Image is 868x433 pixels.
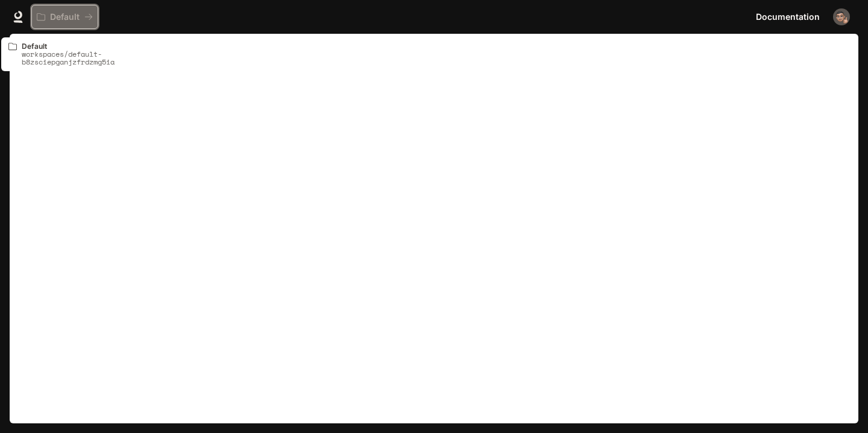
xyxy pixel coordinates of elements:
[22,42,175,50] p: Default
[833,8,850,25] img: User avatar
[756,10,820,25] span: Documentation
[829,5,854,29] button: User avatar
[10,34,858,433] iframe: Documentation
[751,5,825,29] a: Documentation
[22,50,175,66] p: workspaces/default-b8zsciepganjzfrdzmg5ia
[50,12,80,22] p: Default
[31,5,98,29] button: All workspaces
